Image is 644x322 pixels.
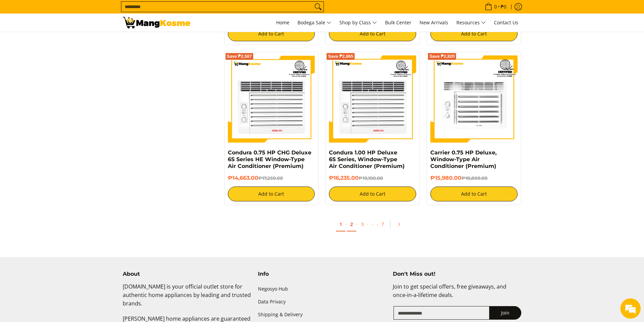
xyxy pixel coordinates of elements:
a: 3 [358,218,367,231]
span: Save ₱2,587 [227,54,252,58]
ul: Pagination [221,215,525,237]
a: Home [273,14,293,32]
del: ₱17,250.00 [258,175,283,181]
a: Shop by Class [336,14,380,32]
span: ₱0 [500,4,507,9]
h4: Don't Miss out! [393,271,521,277]
span: 0 [493,4,498,9]
button: Search [313,2,324,12]
a: Shipping & Delivery [258,308,386,321]
a: Bodega Sale [294,14,335,32]
span: Resources [456,19,486,27]
button: Add to Cart [430,26,518,41]
img: Carrier 0.75 HP Deluxe, Window-Type Air Conditioner (Premium) [430,55,518,143]
div: Minimize live chat window [111,3,127,20]
button: Join [489,306,521,320]
em: Submit [99,208,123,217]
button: Add to Cart [329,187,416,201]
h4: About [123,271,251,277]
span: Home [276,19,289,26]
a: 7 [378,218,387,231]
a: Carrier 0.75 HP Deluxe, Window-Type Air Conditioner (Premium) [430,149,497,169]
span: Shop by Class [339,19,377,27]
a: Negosyo Hub [258,282,386,295]
h6: ₱15,980.00 [430,175,518,181]
p: Join to get special offers, free giveaways, and once-in-a-lifetime deals. [393,282,521,306]
a: Condura 0.75 HP CHG Deluxe 6S Series HE Window-Type Air Conditioner (Premium) [228,149,311,169]
span: · [356,221,358,227]
button: Add to Cart [430,187,518,201]
a: Contact Us [491,14,522,32]
span: • [483,3,508,10]
span: · [345,221,347,227]
h6: ₱14,663.00 [228,175,315,181]
span: Save ₱2,820 [429,54,455,58]
a: 2 [347,218,356,231]
span: Bulk Center [385,19,411,26]
img: Condura 0.75 HP CHG Deluxe 6S Series HE Window-Type Air Conditioner (Premium) [228,55,315,143]
button: Add to Cart [228,26,315,41]
span: New Arrivals [420,19,448,26]
a: Bulk Center [382,14,415,32]
a: Condura 1.00 HP Deluxe 6S Series, Window-Type Air Conditioner (Premium) [329,149,405,169]
a: Data Privacy [258,296,386,308]
img: Condura 1.00 HP Deluxe 6S Series, Window-Type Air Conditioner (Premium) [329,55,416,143]
nav: Main Menu [197,14,522,32]
textarea: Type your message and click 'Submit' [3,184,129,208]
a: Resources [453,14,489,32]
h6: ₱16,235.00 [329,175,416,181]
span: · [367,221,368,227]
span: Bodega Sale [297,19,331,27]
del: ₱19,100.00 [359,175,383,181]
span: Contact Us [494,19,518,26]
img: Bodega Sale Aircon l Mang Kosme: Home Appliances Warehouse Sale [123,17,190,28]
span: · [377,221,378,227]
p: [DOMAIN_NAME] is your official outlet store for authentic home appliances by leading and trusted ... [123,282,251,314]
a: 1 [336,218,345,231]
button: Add to Cart [228,187,315,201]
span: We are offline. Please leave us a message. [14,85,118,153]
div: Leave a message [35,38,114,47]
span: · [368,218,377,231]
h4: Info [258,271,386,277]
span: Save ₱2,865 [328,54,353,58]
del: ₱18,800.00 [461,175,487,181]
a: New Arrivals [416,14,452,32]
button: Add to Cart [329,26,416,41]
